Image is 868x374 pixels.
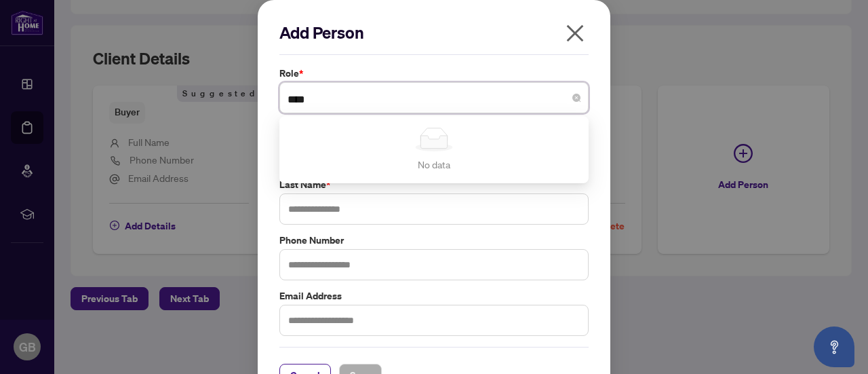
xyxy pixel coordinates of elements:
[572,94,580,102] span: close-circle
[279,177,589,192] label: Last Name
[279,22,589,43] h2: Add Person
[564,22,586,44] span: close
[279,288,589,303] label: Email Address
[279,66,589,81] label: Role
[814,326,854,367] button: Open asap
[279,233,589,248] label: Phone Number
[296,157,572,172] div: No data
